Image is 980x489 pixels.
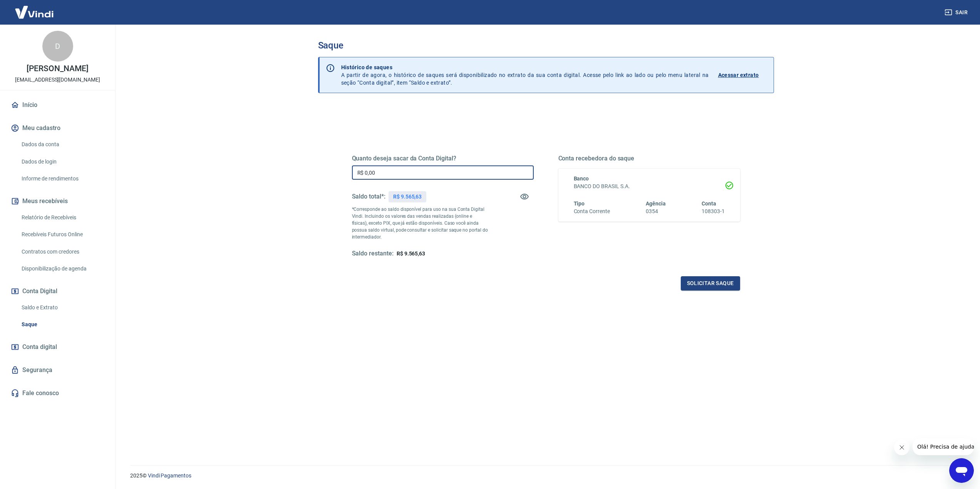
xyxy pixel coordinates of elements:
[352,155,534,162] h5: Quanto deseja sacar da Conta Digital?
[15,76,100,84] p: [EMAIL_ADDRESS][DOMAIN_NAME]
[18,137,106,152] a: Dados da conta
[702,200,716,207] span: Conta
[352,193,385,200] h5: Saldo total*:
[18,210,106,225] a: Relatório de Recebíveis
[718,63,767,87] a: Acessar extrato
[574,175,589,182] span: Banco
[148,472,191,479] a: Vindi Pagamentos
[352,250,394,258] h5: Saldo restante:
[393,193,422,201] p: R$ 9.565,63
[18,261,106,277] a: Disponibilização de agenda
[9,362,106,379] a: Segurança
[9,0,59,24] img: Vindi
[558,155,740,162] h5: Conta recebedora do saque
[341,63,709,87] p: A partir de agora, o histórico de saques será disponibilizado no extrato da sua conta digital. Ac...
[9,385,106,402] a: Fale conosco
[22,342,57,352] span: Conta digital
[646,207,666,215] h6: 0354
[130,472,962,480] p: 2025 ©
[718,71,759,79] p: Acessar extrato
[9,120,106,137] button: Meu cadastro
[949,458,974,483] iframe: Botão para abrir a janela de mensagens
[5,5,65,12] span: Olá! Precisa de ajuda?
[318,40,774,51] h3: Saque
[9,193,106,210] button: Meus recebíveis
[18,171,106,187] a: Informe de rendimentos
[352,206,488,240] p: *Corresponde ao saldo disponível para uso na sua Conta Digital Vindi. Incluindo os valores das ve...
[894,440,910,455] iframe: Fechar mensagem
[681,276,740,290] button: Solicitar saque
[397,250,425,257] span: R$ 9.565,63
[9,97,106,113] a: Início
[27,65,88,73] p: [PERSON_NAME]
[18,154,106,170] a: Dados de login
[42,31,73,62] div: D
[18,300,106,315] a: Saldo e Extrato
[9,339,106,355] a: Conta digital
[341,63,709,71] p: Histórico de saques
[646,200,666,207] span: Agência
[574,207,610,215] h6: Conta Corrente
[574,200,585,207] span: Tipo
[943,5,971,20] button: Sair
[18,317,106,332] a: Saque
[574,182,725,190] h6: BANCO DO BRASIL S.A.
[18,227,106,242] a: Recebíveis Futuros Online
[702,207,725,215] h6: 108303-1
[18,244,106,260] a: Contratos com credores
[9,283,106,300] button: Conta Digital
[913,438,974,455] iframe: Mensagem da empresa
